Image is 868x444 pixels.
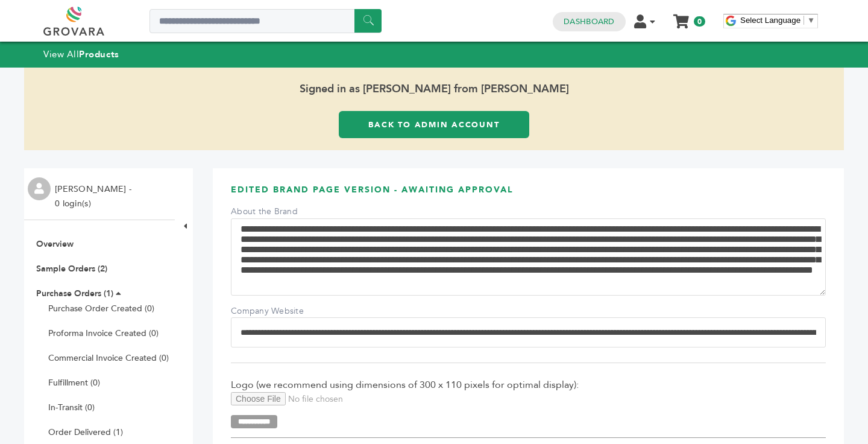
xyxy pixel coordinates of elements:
input: Search a product or brand... [149,9,382,33]
a: Fulfillment (0) [48,377,100,388]
a: My Cart [675,11,688,24]
a: Commercial Invoice Created (0) [48,352,169,364]
a: Proforma Invoice Created (0) [48,328,159,339]
label: Company Website [231,305,315,317]
a: Back to Admin Account [339,111,529,138]
span: Logo (we recommend using dimensions of 300 x 110 pixels for optimal display): [231,378,826,392]
a: Order Delivered (1) [48,427,123,438]
strong: Products [79,48,119,60]
a: Select Language​ [740,16,815,25]
img: profile.png [28,177,51,200]
span: 0 [694,16,705,27]
h3: Edited Brand Page Version - AWAITING APPROVAL [231,184,826,205]
a: View AllProducts [43,48,119,60]
span: ▼ [807,16,815,25]
a: Purchase Orders (1) [36,288,113,299]
a: Purchase Order Created (0) [48,303,154,314]
a: Dashboard [564,16,614,27]
a: In-Transit (0) [48,402,95,413]
a: Sample Orders (2) [36,263,107,274]
span: Signed in as [PERSON_NAME] from [PERSON_NAME] [24,68,844,111]
span: Select Language [740,16,800,25]
li: [PERSON_NAME] - 0 login(s) [55,182,134,211]
label: About the Brand [231,206,315,218]
a: Overview [36,238,74,250]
